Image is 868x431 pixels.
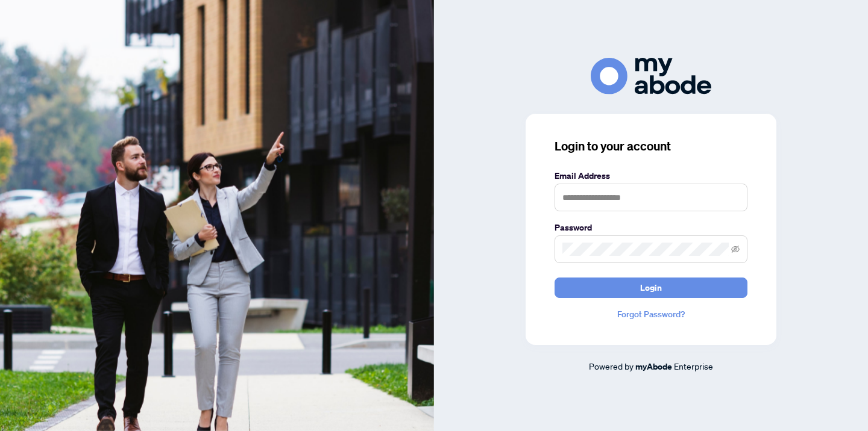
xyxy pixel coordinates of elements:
h3: Login to your account [555,138,747,155]
span: Login [640,278,662,297]
label: Email Address [555,169,747,182]
button: Login [555,278,747,298]
span: Enterprise [674,361,713,371]
label: Password [555,221,747,234]
span: Powered by [589,361,634,371]
span: eye-invisible [731,245,740,253]
a: myAbode [635,360,672,373]
a: Forgot Password? [555,308,747,321]
img: ma-logo [591,58,711,95]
